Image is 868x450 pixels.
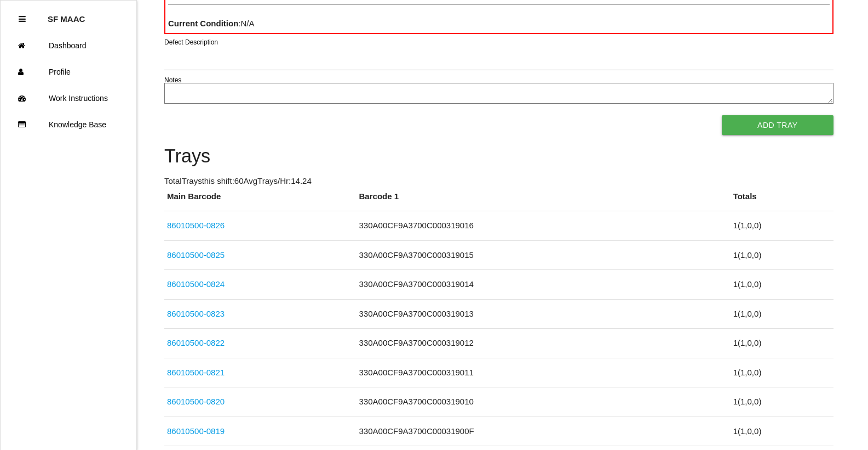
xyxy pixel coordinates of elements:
[357,211,731,241] td: 330A00CF9A3700C000319016
[167,221,225,230] a: 86010500-0826
[1,32,136,59] a: Dashboard
[48,6,85,24] p: SF MAAC
[731,417,833,446] td: 1 ( 1 , 0 , 0 )
[722,115,833,135] button: Add Tray
[164,146,833,167] h4: Trays
[731,270,833,300] td: 1 ( 1 , 0 , 0 )
[167,279,225,289] a: 86010500-0824
[1,111,136,138] a: Knowledge Base
[731,329,833,358] td: 1 ( 1 , 0 , 0 )
[164,37,218,47] label: Defect Description
[731,240,833,270] td: 1 ( 1 , 0 , 0 )
[1,59,136,85] a: Profile
[167,426,225,436] a: 86010500-0819
[357,299,731,329] td: 330A00CF9A3700C000319013
[1,85,136,111] a: Work Instructions
[19,6,26,32] div: Close
[357,358,731,387] td: 330A00CF9A3700C000319011
[357,387,731,417] td: 330A00CF9A3700C000319010
[357,270,731,300] td: 330A00CF9A3700C000319014
[164,190,357,211] th: Main Barcode
[357,190,731,211] th: Barcode 1
[167,338,225,347] a: 86010500-0822
[731,211,833,241] td: 1 ( 1 , 0 , 0 )
[357,417,731,446] td: 330A00CF9A3700C00031900F
[164,175,833,188] p: Total Trays this shift: 60 Avg Trays /Hr: 14.24
[167,368,225,377] a: 86010500-0821
[167,397,225,406] a: 86010500-0820
[731,299,833,329] td: 1 ( 1 , 0 , 0 )
[168,19,255,28] span: : N/A
[731,358,833,387] td: 1 ( 1 , 0 , 0 )
[357,329,731,358] td: 330A00CF9A3700C000319012
[357,240,731,270] td: 330A00CF9A3700C000319015
[167,309,225,318] a: 86010500-0823
[164,75,181,85] label: Notes
[168,19,238,28] b: Current Condition
[167,250,225,260] a: 86010500-0825
[731,387,833,417] td: 1 ( 1 , 0 , 0 )
[731,190,833,211] th: Totals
